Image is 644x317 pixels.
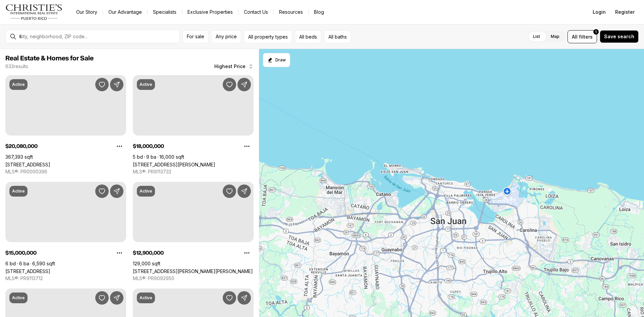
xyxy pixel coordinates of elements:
[140,82,152,87] p: Active
[148,7,182,17] a: Specialists
[71,7,103,17] a: Our Story
[593,9,606,15] span: Login
[528,31,545,43] label: List
[210,60,258,73] button: Highest Price
[103,7,147,17] a: Our Advantage
[113,246,126,260] button: Property options
[240,246,254,260] button: Property options
[140,295,152,301] p: Active
[95,291,109,305] button: Save Property: URB. LA LOMITA CALLE VISTA LINDA
[572,33,578,40] span: All
[133,162,215,167] a: 175 CALLE RUISEÑOR ST, SAN JUAN PR, 00926
[611,5,639,19] button: Register
[12,82,25,87] p: Active
[95,184,109,198] button: Save Property: 20 AMAPOLA ST
[182,30,209,43] button: For sale
[12,295,25,301] p: Active
[589,5,610,19] button: Login
[113,140,126,153] button: Property options
[274,7,308,17] a: Resources
[5,4,63,20] img: logo
[5,55,94,62] span: Real Estate & Homes for Sale
[12,189,25,194] p: Active
[579,33,593,40] span: filters
[240,140,254,153] button: Property options
[133,268,253,274] a: 602 BARBOSA AVE, SAN JUAN PR, 00926
[309,7,329,17] a: Blog
[140,189,152,194] p: Active
[568,30,597,43] button: Allfilters1
[238,7,273,17] button: Contact Us
[263,53,290,67] button: Start drawing
[5,162,50,167] a: 66 ROAD 66 & ROAD 3, CANOVANAS PR, 00729
[211,30,241,43] button: Any price
[615,9,635,15] span: Register
[5,64,28,69] p: 633 results
[223,78,236,91] button: Save Property: 175 CALLE RUISEÑOR ST
[187,34,204,39] span: For sale
[545,31,565,43] label: Map
[600,30,639,43] button: Save search
[216,34,237,39] span: Any price
[223,184,236,198] button: Save Property: 602 BARBOSA AVE
[182,7,238,17] a: Exclusive Properties
[214,64,246,69] span: Highest Price
[223,291,236,305] button: Save Property: CARR 1, KM 21.3 BO. LA MUDA
[295,30,321,43] button: All beds
[604,34,634,39] span: Save search
[324,30,351,43] button: All baths
[244,30,292,43] button: All property types
[5,268,50,274] a: 20 AMAPOLA ST, CAROLINA PR, 00979
[95,78,109,91] button: Save Property: 66 ROAD 66 & ROAD 3
[595,29,597,35] span: 1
